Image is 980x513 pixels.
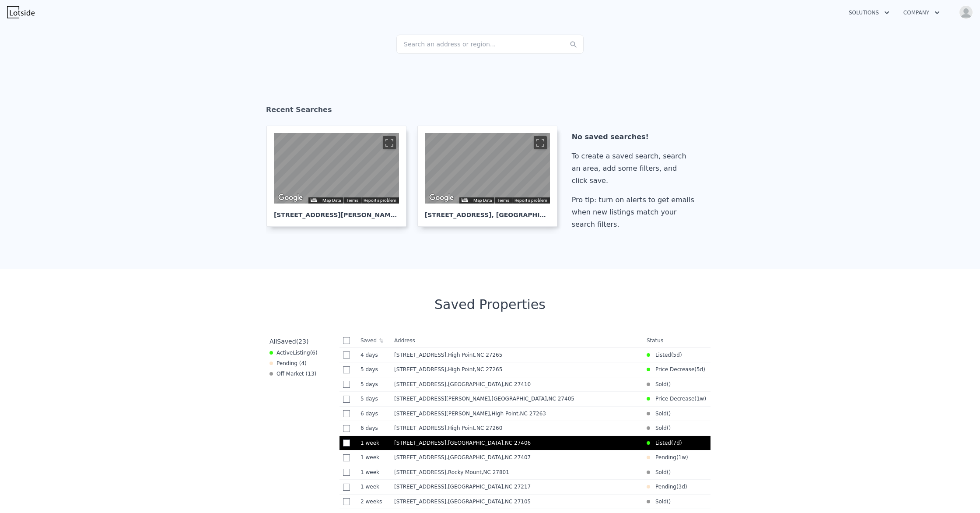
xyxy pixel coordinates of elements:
a: Map [STREET_ADDRESS][PERSON_NAME], [GEOGRAPHIC_DATA] [266,126,413,227]
span: ) [680,439,682,446]
time: 2025-09-09 21:47 [673,351,680,358]
span: [STREET_ADDRESS] [394,366,446,372]
button: Map Data [322,197,341,204]
button: Solutions [842,5,896,21]
span: ) [685,483,687,490]
time: 2025-09-09 13:15 [360,395,387,402]
span: [STREET_ADDRESS][PERSON_NAME] [394,396,490,402]
span: , NC 27260 [475,425,502,431]
span: ) [669,381,671,388]
a: Open this area in Google Maps (opens a new window) [427,192,456,204]
div: Street View [274,133,399,204]
a: Terms (opens in new tab) [497,198,509,203]
time: 2025-09-07 18:56 [360,439,387,446]
th: Saved [357,334,391,348]
span: Sold ( [650,498,669,505]
th: Address [391,334,643,348]
span: Price Decrease ( [650,395,696,402]
span: , [GEOGRAPHIC_DATA] [446,381,534,387]
span: ) [669,410,671,417]
span: Pending ( [650,483,679,490]
div: Recent Searches [266,98,714,126]
div: Map [425,133,550,204]
time: 2025-08-30 12:46 [360,498,387,505]
a: Terms (opens in new tab) [346,198,358,203]
span: Active ( 6 ) [276,349,318,356]
span: ) [703,366,705,373]
span: , High Point [490,411,549,417]
span: , NC 27405 [547,396,574,402]
span: [STREET_ADDRESS][PERSON_NAME] [394,411,490,417]
time: 2025-09-07 17:18 [679,454,686,461]
span: [STREET_ADDRESS] [394,425,446,431]
span: Pending ( [650,454,679,461]
span: Price Decrease ( [650,366,696,373]
time: 2025-09-08 13:41 [360,425,387,432]
a: Report a problem [364,198,396,203]
div: All ( 23 ) [269,337,308,346]
div: No saved searches! [572,131,698,143]
div: Off Market ( 13 ) [269,370,316,377]
span: , [GEOGRAPHIC_DATA] [446,484,534,490]
span: , NC 27105 [503,499,531,505]
img: Google [427,192,456,204]
span: Sold ( [650,425,669,432]
a: Report a problem [514,198,547,203]
div: Street View [425,133,550,204]
span: [STREET_ADDRESS] [394,381,446,387]
button: Map Data [473,197,492,204]
button: Keyboard shortcuts [311,198,317,202]
div: Pending ( 4 ) [269,360,307,367]
div: Pro tip: turn on alerts to get emails when new listings match your search filters. [572,194,698,231]
button: Toggle fullscreen view [534,136,547,149]
span: , Rocky Mount [446,469,513,475]
span: Listed ( [650,439,673,446]
span: , [GEOGRAPHIC_DATA] [446,499,534,505]
span: , NC 27406 [503,440,531,446]
a: Map [STREET_ADDRESS], [GEOGRAPHIC_DATA] [417,126,564,227]
span: , NC 27265 [475,352,502,358]
a: Open this area in Google Maps (opens a new window) [276,192,305,204]
span: Sold ( [650,469,669,476]
span: [STREET_ADDRESS] [394,469,446,475]
span: , [GEOGRAPHIC_DATA] [490,396,578,402]
time: 2025-09-07 17:20 [360,454,387,461]
span: Sold ( [650,410,669,417]
span: ) [669,498,671,505]
span: Saved [277,338,296,345]
span: , NC 27217 [503,484,531,490]
time: 2025-09-08 01:44 [673,439,680,446]
div: Saved Properties [266,297,714,313]
img: Lotside [7,6,35,18]
img: Google [276,192,305,204]
span: Sold ( [650,381,669,388]
span: , [GEOGRAPHIC_DATA] [446,454,534,460]
span: ) [680,351,682,358]
span: ) [669,425,671,432]
span: , High Point [446,352,506,358]
span: , NC 27410 [503,381,531,387]
time: 2025-09-11 14:03 [679,483,685,490]
span: , High Point [446,425,506,431]
th: Status [643,334,710,348]
img: avatar [959,5,973,19]
span: , NC 27263 [518,411,546,417]
span: , [GEOGRAPHIC_DATA] [446,440,534,446]
time: 2025-09-10 20:09 [360,351,387,358]
time: 2025-09-04 16:10 [360,469,387,476]
time: 2025-09-09 18:28 [360,381,387,388]
button: Toggle fullscreen view [383,136,396,149]
span: Listing [293,350,310,356]
span: [STREET_ADDRESS] [394,484,446,490]
span: , High Point [446,366,506,372]
time: 2025-09-09 22:36 [360,366,387,373]
div: Search an address or region... [396,35,584,54]
time: 2025-09-10 05:57 [696,366,703,373]
div: [STREET_ADDRESS] , [GEOGRAPHIC_DATA] [425,204,550,219]
time: 2025-09-05 05:58 [696,395,704,402]
div: [STREET_ADDRESS][PERSON_NAME] , [GEOGRAPHIC_DATA] [274,204,399,219]
span: [STREET_ADDRESS] [394,352,446,358]
span: [STREET_ADDRESS] [394,454,446,460]
span: ) [686,454,688,461]
time: 2025-09-09 00:51 [360,410,387,417]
